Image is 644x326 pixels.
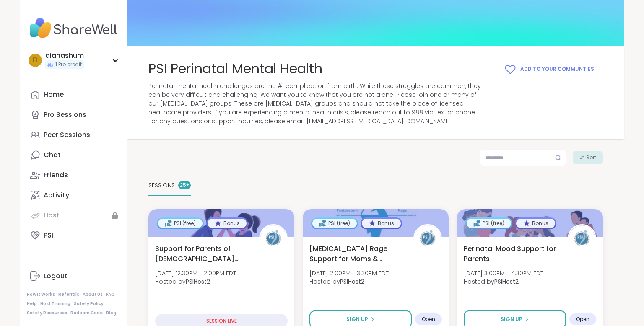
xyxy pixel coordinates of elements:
[44,191,69,200] div: Activity
[44,130,90,140] div: Peer Sessions
[495,60,603,79] button: Add to your Communties
[58,292,79,298] a: Referrals
[70,310,103,316] a: Redeem Code
[27,165,120,185] a: Friends
[422,316,435,323] span: Open
[44,110,86,119] div: Pro Sessions
[27,105,120,125] a: Pro Sessions
[178,181,191,189] div: 25
[44,272,68,281] div: Logout
[27,85,120,105] a: Home
[74,301,104,307] a: Safety Policy
[186,181,189,189] pre: +
[27,185,120,205] a: Activity
[27,145,120,165] a: Chat
[27,292,55,298] a: How It Works
[340,277,364,286] b: PSIHost2
[106,292,115,298] a: FAQ
[569,225,595,251] img: PSIHost2
[106,310,116,316] a: Blog
[312,219,357,228] div: PSI (free)
[309,244,404,264] span: [MEDICAL_DATA] Rage Support for Moms & Birthing People
[467,219,511,228] div: PSI (free)
[186,277,210,286] b: PSIHost2
[586,154,596,161] span: Sort
[44,211,60,220] div: Host
[309,277,389,286] span: Hosted by
[415,225,441,251] img: PSIHost2
[464,244,558,264] span: Perinatal Mood Support for Parents
[346,316,368,323] span: Sign Up
[520,65,594,73] span: Add to your Communties
[576,316,589,323] span: Open
[464,269,543,277] span: [DATE] 3:00PM - 4:30PM EDT
[27,205,120,225] a: Host
[309,269,389,277] span: [DATE] 2:00PM - 3:30PM EDT
[260,225,286,251] img: PSIHost2
[155,269,236,277] span: [DATE] 12:30PM - 2:00PM EDT
[516,219,555,228] div: Bonus
[44,90,64,99] div: Home
[83,292,103,298] a: About Us
[148,181,175,190] span: SESSIONS
[501,316,522,323] span: Sign Up
[40,301,70,307] a: Host Training
[27,125,120,145] a: Peer Sessions
[155,277,236,286] span: Hosted by
[27,225,120,246] a: PSI
[27,266,120,286] a: Logout
[208,219,247,228] div: Bonus
[158,219,203,228] div: PSI (free)
[362,219,401,228] div: Bonus
[155,244,250,264] span: Support for Parents of [DEMOGRAPHIC_DATA] Children
[148,60,322,78] span: PSI Perinatal Mental Health
[27,310,67,316] a: Safety Resources
[27,301,37,307] a: Help
[45,51,84,60] div: dianashum
[55,61,82,68] span: 1 Pro credit
[44,231,53,240] div: PSI
[44,150,61,160] div: Chat
[494,277,519,286] b: PSIHost2
[148,82,485,126] span: Perinatal mental health challenges are the #1 complication from birth. While these struggles are ...
[33,55,38,66] span: d
[464,277,543,286] span: Hosted by
[27,13,120,43] img: ShareWell Nav Logo
[44,171,68,180] div: Friends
